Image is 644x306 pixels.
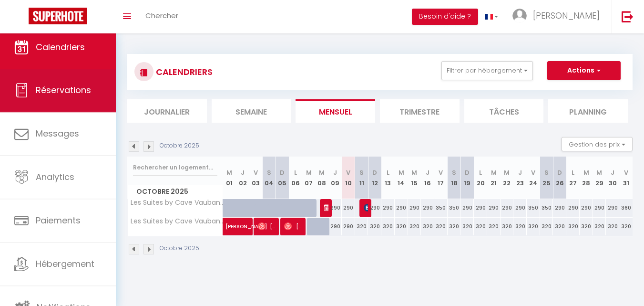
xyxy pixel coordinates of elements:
[342,157,355,199] th: 10
[622,11,634,22] img: logout
[236,157,249,199] th: 02
[284,217,302,235] span: [PERSON_NAME]
[306,168,312,177] abbr: M
[411,168,417,177] abbr: M
[129,199,225,206] span: Les Suites by Cave Vauban - Suite Bô
[395,157,408,199] th: 14
[553,218,566,235] div: 320
[619,218,633,235] div: 320
[474,218,487,235] div: 320
[580,199,593,217] div: 290
[547,61,621,80] button: Actions
[328,157,342,199] th: 09
[572,168,574,177] abbr: L
[267,168,271,177] abbr: S
[533,10,600,21] span: [PERSON_NAME]
[153,61,213,83] h3: CALENDRIERS
[263,157,276,199] th: 04
[596,168,602,177] abbr: M
[294,168,297,177] abbr: L
[593,157,606,199] th: 29
[487,218,501,235] div: 320
[513,199,527,217] div: 290
[226,168,232,177] abbr: M
[133,159,217,176] input: Rechercher un logement...
[553,199,566,217] div: 290
[387,168,389,177] abbr: L
[421,199,434,217] div: 290
[36,84,91,96] span: Réservations
[593,218,606,235] div: 320
[302,157,316,199] th: 07
[355,218,368,235] div: 320
[606,157,619,199] th: 30
[289,157,302,199] th: 06
[580,218,593,235] div: 320
[381,157,395,199] th: 13
[452,168,456,177] abbr: S
[566,218,580,235] div: 320
[129,218,225,225] span: Les Suites by Cave Vauban - Suite Caria
[479,168,482,177] abbr: L
[501,218,514,235] div: 320
[29,8,87,24] img: Super Booking
[619,157,633,199] th: 31
[448,157,461,199] th: 18
[399,168,404,177] abbr: M
[380,99,460,123] li: Trimestre
[474,199,487,217] div: 290
[249,157,263,199] th: 03
[527,218,540,235] div: 320
[501,157,514,199] th: 22
[439,168,443,177] abbr: V
[395,218,408,235] div: 320
[36,215,81,227] span: Paiements
[465,168,470,177] abbr: D
[355,157,368,199] th: 11
[212,99,291,123] li: Semaine
[128,185,223,199] span: Octobre 2025
[518,168,522,177] abbr: J
[544,168,549,177] abbr: S
[562,137,633,151] button: Gestion des prix
[580,157,593,199] th: 28
[328,199,342,217] div: 290
[145,11,178,21] span: Chercher
[368,157,381,199] th: 12
[491,168,497,177] abbr: M
[531,168,535,177] abbr: V
[421,218,434,235] div: 320
[434,157,448,199] th: 17
[460,218,474,235] div: 320
[460,199,474,217] div: 290
[606,199,619,217] div: 290
[241,168,245,177] abbr: J
[527,157,540,199] th: 24
[460,157,474,199] th: 19
[606,218,619,235] div: 320
[540,157,553,199] th: 25
[342,218,355,235] div: 290
[223,157,236,199] th: 01
[36,258,94,270] span: Hébergement
[258,217,276,235] span: [PERSON_NAME]
[566,199,580,217] div: 290
[372,168,377,177] abbr: D
[474,157,487,199] th: 20
[342,199,355,217] div: 290
[36,171,74,183] span: Analytics
[583,168,589,177] abbr: M
[316,157,329,199] th: 08
[527,199,540,217] div: 350
[408,218,421,235] div: 320
[501,199,514,217] div: 290
[619,199,633,217] div: 360
[426,168,429,177] abbr: J
[408,199,421,217] div: 290
[364,199,368,217] span: [PERSON_NAME]
[328,218,342,235] div: 290
[566,157,580,199] th: 27
[368,218,381,235] div: 320
[421,157,434,199] th: 16
[441,61,533,80] button: Filtrer par hébergement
